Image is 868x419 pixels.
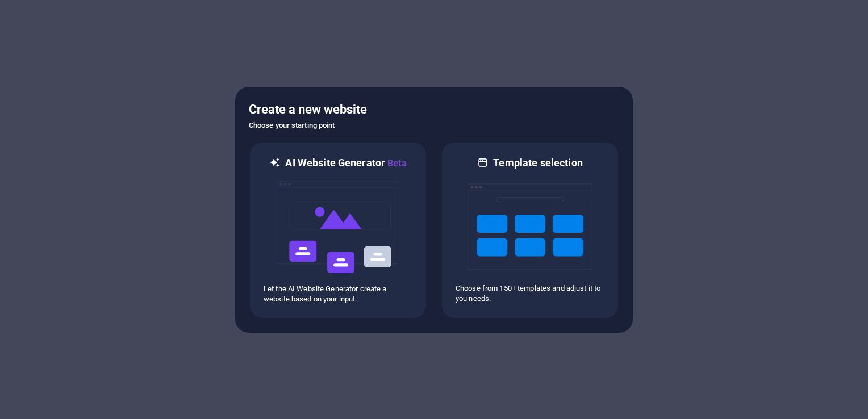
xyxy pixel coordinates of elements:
[276,170,400,284] img: ai
[385,158,407,169] span: Beta
[456,283,604,304] p: Choose from 150+ templates and adjust it to you needs.
[493,156,582,170] h6: Template selection
[249,100,619,119] h5: Create a new website
[285,156,406,170] h6: AI Website Generator
[249,119,619,132] h6: Choose your starting point
[249,141,427,319] div: AI Website GeneratorBetaaiLet the AI Website Generator create a website based on your input.
[264,284,412,304] p: Let the AI Website Generator create a website based on your input.
[441,141,619,319] div: Template selectionChoose from 150+ templates and adjust it to you needs.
